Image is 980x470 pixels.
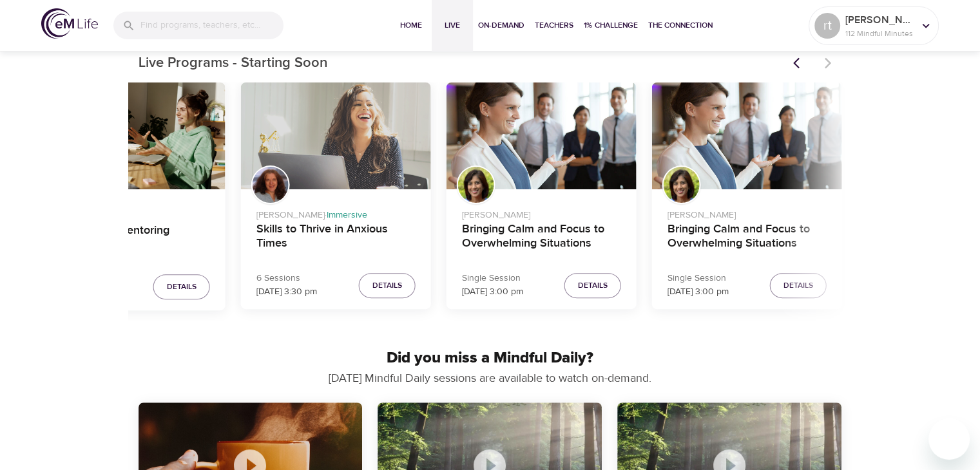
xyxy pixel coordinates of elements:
p: [DATE] 3:00 pm [668,285,729,299]
p: [DATE] 3:30 pm [256,285,317,299]
span: Details [783,279,812,292]
button: Skills to Thrive in Anxious Times [241,82,431,189]
p: [DATE] 3:00 pm [462,285,523,299]
span: On-Demand [478,19,524,32]
p: [PERSON_NAME] · [256,203,416,222]
h4: Bringing Calm and Focus to Overwhelming Situations [668,222,827,253]
p: Single Session [668,272,729,285]
span: Live [437,19,468,32]
p: 112 Mindful Minutes [845,28,914,39]
input: Find programs, teachers, etc... [140,12,283,39]
button: Details [153,274,210,299]
img: logo [41,8,98,39]
h4: Skills to Thrive in Anxious Times [256,222,416,253]
button: Previous items [785,49,814,77]
p: [PERSON_NAME] [462,203,621,222]
span: The Connection [648,19,713,32]
span: Home [396,19,427,32]
h4: One-on-One Mentoring [51,223,210,254]
span: Details [372,279,402,292]
p: Live Programs - Starting Soon [139,53,785,74]
button: Details [769,273,826,298]
button: Bringing Calm and Focus to Overwhelming Situations [652,82,842,189]
p: eMLife Teachers [51,205,210,223]
span: 1% Challenge [584,19,638,32]
button: Bringing Calm and Focus to Overwhelming Situations [447,82,637,189]
span: Details [167,280,197,294]
h4: Bringing Calm and Focus to Overwhelming Situations [462,222,621,253]
p: [DATE] Mindful Daily sessions are available to watch on-demand. [249,370,732,387]
button: Details [359,273,416,298]
iframe: Button to launch messaging window [928,418,970,460]
span: Details [578,279,608,292]
button: Details [564,273,621,298]
span: Teachers [535,19,573,32]
p: [PERSON_NAME] [845,12,914,28]
div: rt [814,13,840,39]
span: Immersive [327,209,367,221]
p: Single Session [462,272,523,285]
p: Did you miss a Mindful Daily? [139,346,842,370]
button: One-on-One Mentoring [35,82,226,189]
p: [PERSON_NAME] [668,203,827,222]
p: 6 Sessions [256,272,317,285]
